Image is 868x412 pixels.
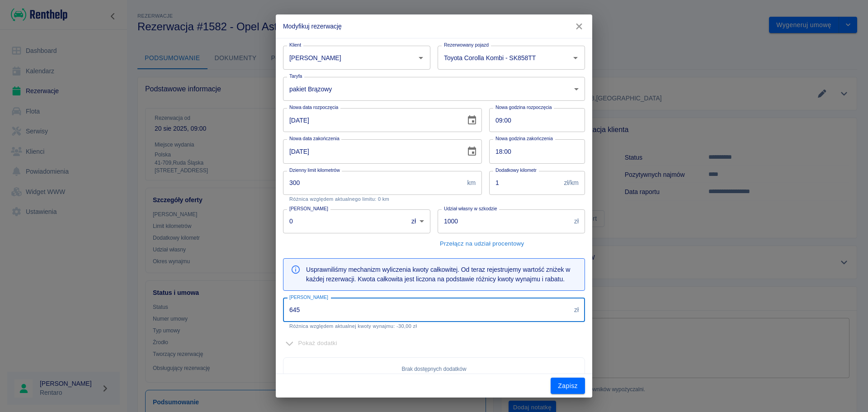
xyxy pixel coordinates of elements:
input: DD-MM-YYYY [283,139,459,163]
button: Otwórz [569,52,582,64]
label: Rezerwowany pojazd [444,42,489,48]
p: zł [574,305,579,315]
p: Usprawniliśmy mechanizm wyliczenia kwoty całkowitej. Od teraz rejestrujemy wartość zniżek w każde... [306,265,577,284]
button: Przełącz na udział procentowy [438,237,526,251]
label: Dodatkowy kilometr [495,167,537,174]
input: Koszt całkowity rezerwacji [283,298,571,322]
p: zł [574,217,579,226]
button: Choose date, selected date is 24 sie 2025 [463,142,481,161]
input: hh:mm [489,139,579,163]
button: Zapisz [551,378,585,394]
input: hh:mm [489,108,579,132]
div: pakiet Brązowy [283,77,585,101]
p: Różnica względem aktualnej kwoty wynajmu: -30,00 zł [289,323,579,329]
p: zł/km [564,178,579,188]
label: Nowa data rozpoczęcia [289,104,338,111]
label: Taryfa [289,73,302,80]
label: Klient [289,42,301,48]
label: Udział własny w szkodzie [444,205,497,212]
p: km [467,178,476,188]
label: [PERSON_NAME] [289,205,328,212]
label: Nowa godzina zakończenia [495,135,553,142]
input: DD-MM-YYYY [283,108,459,132]
button: Otwórz [415,52,427,64]
label: Dzienny limit kilometrów [289,167,340,174]
div: zł [405,209,430,233]
label: [PERSON_NAME] [289,294,328,301]
p: Brak dostępnych dodatków [291,365,577,373]
label: Nowa godzina rozpoczęcia [495,104,552,111]
button: Choose date, selected date is 20 sie 2025 [463,111,481,129]
h2: Modyfikuj rezerwację [276,14,592,38]
p: Różnica względem aktualnego limitu: 0 km [289,196,476,202]
label: Nowa data zakończenia [289,135,340,142]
